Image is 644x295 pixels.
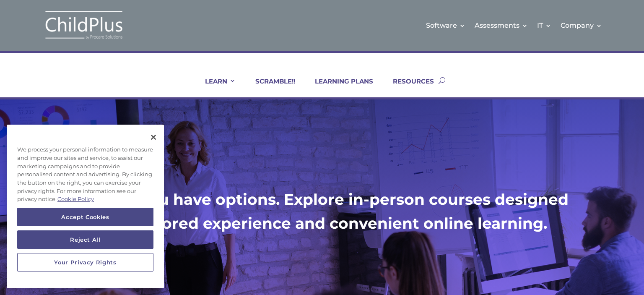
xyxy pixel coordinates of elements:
[7,141,164,208] div: We process your personal information to measure and improve our sites and service, to assist our ...
[382,77,434,97] a: RESOURCES
[17,208,153,226] button: Accept Cookies
[144,128,163,146] button: Close
[17,253,153,272] button: Your Privacy Rights
[304,77,373,97] a: LEARNING PLANS
[7,125,164,288] div: Privacy
[426,8,465,42] a: Software
[57,196,94,202] a: More information about your privacy, opens in a new tab
[195,77,236,97] a: LEARN
[245,77,295,97] a: SCRAMBLE!!
[7,125,164,288] div: Cookie banner
[475,8,528,42] a: Assessments
[537,8,551,42] a: IT
[54,214,590,238] h1: for a tailored experience and convenient online learning.
[17,230,153,249] button: Reject All
[561,8,602,42] a: Company
[54,190,590,214] h1: At CPU, you have options. Explore in-person courses designed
